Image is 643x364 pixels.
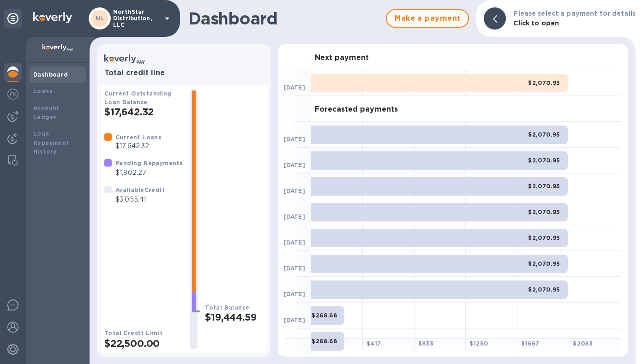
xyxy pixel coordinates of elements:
b: Loans [33,88,53,95]
span: Make a payment [394,13,461,24]
h3: Next payment [315,54,369,62]
b: $2,070.95 [528,131,560,138]
b: [DATE] [283,161,305,168]
b: $ 417 [367,340,381,347]
b: $ 833 [418,340,434,347]
b: Click to open [513,19,559,27]
b: $268.68 [312,312,337,319]
button: Make a payment [386,9,469,28]
b: Account Ledger [33,104,60,120]
b: [DATE] [283,265,305,272]
b: NL [96,15,104,22]
b: $2,070.95 [528,260,560,267]
b: Current Loans [115,134,162,141]
b: Loan Repayment History [33,130,69,155]
p: $17,642.32 [115,141,162,151]
h2: $22,500.00 [104,338,183,349]
h2: $19,444.59 [205,311,263,323]
p: NorthStar Distribution, LLC [113,9,159,28]
b: $2,070.95 [528,183,560,190]
b: $ 2083 [573,340,593,347]
b: $ 1250 [469,340,488,347]
h1: Dashboard [188,9,381,28]
b: [DATE] [283,316,305,323]
b: Please select a payment for details [513,10,636,17]
b: $268.68 [312,338,337,345]
div: Unpin categories [4,9,22,28]
b: Current Outstanding Loan Balance [104,90,172,106]
b: [DATE] [283,239,305,246]
b: Total Balance [205,304,249,311]
b: $2,070.95 [528,157,560,164]
b: $2,070.95 [528,286,560,293]
p: $3,055.41 [115,195,165,204]
h3: Total credit line [104,69,263,78]
b: [DATE] [283,84,305,91]
b: $2,070.95 [528,79,560,86]
img: Logo [33,12,72,23]
b: $ 1667 [521,340,539,347]
b: Pending Repayments [115,160,183,167]
p: $1,802.27 [115,168,183,178]
b: $2,070.95 [528,209,560,215]
img: Foreign exchange [7,89,18,100]
b: $2,070.95 [528,234,560,241]
b: [DATE] [283,187,305,194]
b: Available Credit [115,186,165,193]
b: [DATE] [283,291,305,298]
b: Dashboard [33,71,68,78]
h2: $17,642.32 [104,106,183,118]
b: [DATE] [283,213,305,220]
h3: Forecasted payments [315,105,398,114]
b: Total Credit Limit [104,329,162,336]
b: [DATE] [283,136,305,143]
